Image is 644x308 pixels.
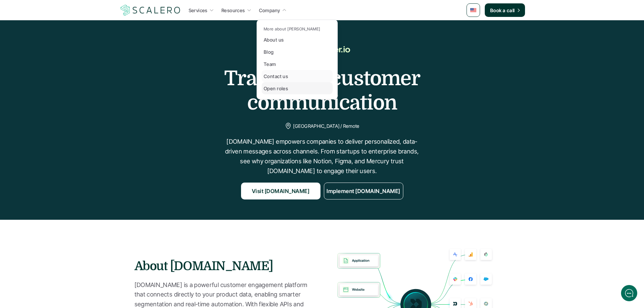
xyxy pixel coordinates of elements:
p: More about [PERSON_NAME] [264,27,320,31]
p: Book a call [490,7,515,14]
a: Visit [DOMAIN_NAME] [241,183,320,199]
p: [DOMAIN_NAME] empowers companies to deliver personalized, data-driven messages across channels. F... [221,137,424,176]
p: Resources [221,7,245,14]
p: [GEOGRAPHIC_DATA] / Remote [293,122,359,130]
a: Contact us [262,70,333,82]
p: Team [264,61,276,68]
a: About us [262,33,333,46]
a: Book a call [485,3,525,17]
a: Blog [262,46,333,58]
a: Open roles [262,82,333,94]
h2: Let us know if we can help with lifecycle marketing. [10,45,125,77]
h1: Hi! Welcome to Scalero. [10,33,125,44]
iframe: gist-messenger-bubble-iframe [621,285,637,301]
img: Scalero company logo [119,4,182,17]
a: Team [262,58,333,70]
p: Open roles [264,85,288,92]
p: Contact us [264,73,288,80]
h3: About [DOMAIN_NAME] [135,258,322,275]
a: Implement [DOMAIN_NAME] [324,183,403,199]
p: Visit [DOMAIN_NAME] [252,187,309,196]
p: Services [189,7,208,14]
p: About us [264,36,284,43]
p: Company [259,7,280,14]
p: Implement [DOMAIN_NAME] [327,187,400,196]
span: We run on Gist [56,236,86,241]
span: New conversation [44,94,81,99]
h1: Transform customer communication [153,66,491,115]
button: New conversation [10,90,125,103]
p: Blog [264,48,274,55]
a: Scalero company logo [119,4,182,16]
